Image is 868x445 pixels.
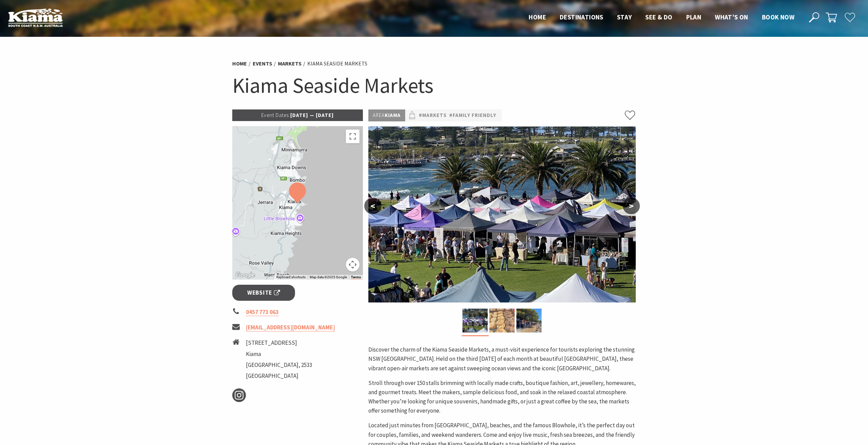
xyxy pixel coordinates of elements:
li: Kiama [246,350,312,359]
img: Google [234,271,256,280]
li: [GEOGRAPHIC_DATA], 2533 [246,360,312,370]
a: 0457 773 063 [246,308,279,316]
a: Home [232,60,247,67]
h1: Kiama Seaside Markets [232,72,636,99]
a: [EMAIL_ADDRESS][DOMAIN_NAME] [246,324,335,331]
span: See & Do [645,13,672,21]
img: Kiama Logo [8,8,63,27]
button: Toggle fullscreen view [346,130,359,143]
img: Kiama Seaside Market [368,127,636,302]
p: Stroll through over 150 stalls brimming with locally made crafts, boutique fashion, art, jeweller... [368,379,636,416]
a: Events [253,60,272,67]
a: #Family Friendly [449,111,496,120]
img: market photo [516,309,542,332]
li: [GEOGRAPHIC_DATA] [246,371,312,381]
img: Market ptoduce [489,309,515,332]
a: #Markets [419,111,447,120]
span: Website [247,288,280,297]
span: Book now [762,13,794,21]
button: < [364,198,381,214]
p: [DATE] — [DATE] [232,109,363,121]
a: Open this area in Google Maps (opens a new window) [234,271,256,280]
a: Website [232,285,295,301]
nav: Main Menu [522,12,801,23]
button: > [623,198,640,214]
li: Kiama Seaside Markets [307,59,367,68]
a: Terms (opens in new tab) [351,275,361,279]
span: Event Dates: [261,112,290,118]
span: Map data ©2025 Google [310,275,347,279]
p: Kiama [368,109,405,121]
span: Home [529,13,546,21]
span: Plan [686,13,702,21]
li: [STREET_ADDRESS] [246,338,312,347]
button: Keyboard shortcuts [276,275,306,280]
span: Area [373,112,385,118]
img: Kiama Seaside Market [462,309,488,332]
p: Discover the charm of the Kiama Seaside Markets, a must-visit experience for tourists exploring t... [368,345,636,373]
button: Map camera controls [346,258,359,271]
span: What’s On [715,13,748,21]
a: Markets [278,60,301,67]
span: Destinations [560,13,603,21]
span: Stay [617,13,632,21]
